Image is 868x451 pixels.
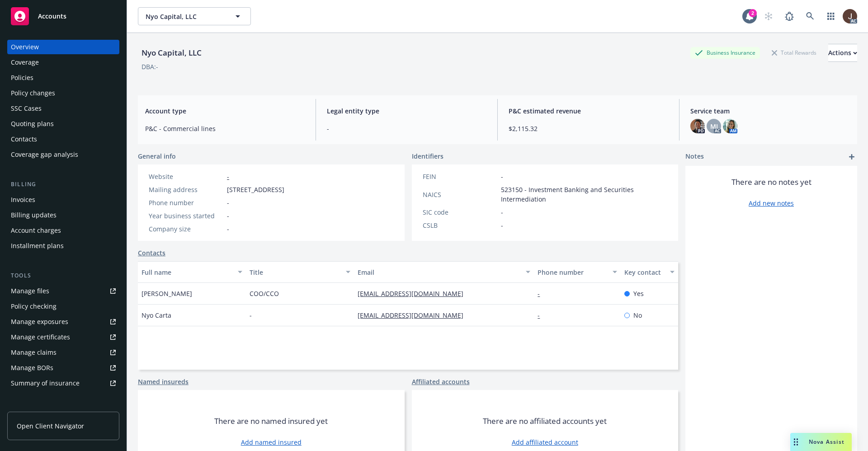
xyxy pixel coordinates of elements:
[138,377,189,386] a: Named insureds
[246,261,354,283] button: Title
[7,223,119,238] a: Account charges
[780,7,798,25] a: Report a Bug
[38,13,66,20] span: Accounts
[822,7,840,25] a: Switch app
[11,40,39,54] div: Overview
[690,106,850,116] span: Service team
[501,221,503,230] span: -
[250,289,279,298] span: COO/CCO
[138,261,246,283] button: Full name
[354,261,534,283] button: Email
[11,208,57,222] div: Billing updates
[149,224,223,234] div: Company size
[509,124,668,133] span: $2,115.32
[149,211,223,221] div: Year business started
[11,361,53,375] div: Manage BORs
[7,376,119,390] a: Summary of insurance
[7,361,119,375] a: Manage BORs
[790,433,802,451] div: Drag to move
[138,151,176,161] span: General info
[214,416,328,427] span: There are no named insured yet
[138,7,251,25] button: Nyo Capital, LLC
[250,310,252,320] span: -
[501,185,668,204] span: 523150 - Investment Banking and Securities Intermediation
[241,437,302,447] a: Add named insured
[624,268,665,277] div: Key contact
[7,132,119,146] a: Contacts
[11,193,35,207] div: Invoices
[767,47,821,58] div: Total Rewards
[11,55,39,70] div: Coverage
[423,190,497,199] div: NAICS
[534,261,620,283] button: Phone number
[149,172,223,181] div: Website
[538,289,547,298] a: -
[501,172,503,181] span: -
[7,147,119,162] a: Coverage gap analysis
[227,172,229,181] a: -
[621,261,678,283] button: Key contact
[7,4,119,29] a: Accounts
[7,239,119,253] a: Installment plans
[7,345,119,360] a: Manage claims
[828,44,857,62] button: Actions
[11,70,33,85] div: Policies
[7,193,119,207] a: Invoices
[690,47,760,58] div: Business Insurance
[358,289,471,298] a: [EMAIL_ADDRESS][DOMAIN_NAME]
[11,117,54,131] div: Quoting plans
[7,117,119,131] a: Quoting plans
[145,106,305,116] span: Account type
[11,299,57,314] div: Policy checking
[250,268,340,277] div: Title
[7,55,119,70] a: Coverage
[790,433,852,451] button: Nova Assist
[501,207,503,217] span: -
[723,119,737,133] img: photo
[483,416,607,427] span: There are no affiliated accounts yet
[7,70,119,85] a: Policies
[512,437,578,447] a: Add affiliated account
[7,271,119,280] div: Tools
[227,198,229,207] span: -
[227,224,229,234] span: -
[7,315,119,329] a: Manage exposures
[11,101,42,116] div: SSC Cases
[145,124,305,133] span: P&C - Commercial lines
[11,284,49,298] div: Manage files
[685,151,704,162] span: Notes
[846,151,857,162] a: add
[17,421,84,431] span: Open Client Navigator
[423,172,497,181] div: FEIN
[7,180,119,189] div: Billing
[633,289,644,298] span: Yes
[7,299,119,314] a: Policy checking
[538,268,607,277] div: Phone number
[423,221,497,230] div: CSLB
[138,47,205,59] div: Nyo Capital, LLC
[142,268,232,277] div: Full name
[327,106,486,116] span: Legal entity type
[7,208,119,222] a: Billing updates
[7,40,119,54] a: Overview
[149,198,223,207] div: Phone number
[327,124,486,133] span: -
[538,311,547,319] a: -
[149,185,223,194] div: Mailing address
[11,223,61,238] div: Account charges
[142,310,171,320] span: Nyo Carta
[828,44,857,61] div: Actions
[227,185,284,194] span: [STREET_ADDRESS]
[843,9,857,23] img: photo
[710,122,718,131] span: MJ
[7,86,119,100] a: Policy changes
[749,9,757,17] div: 2
[142,62,158,71] div: DBA: -
[690,119,705,133] img: photo
[412,151,443,161] span: Identifiers
[11,147,78,162] div: Coverage gap analysis
[11,376,80,390] div: Summary of insurance
[801,7,819,25] a: Search
[7,284,119,298] a: Manage files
